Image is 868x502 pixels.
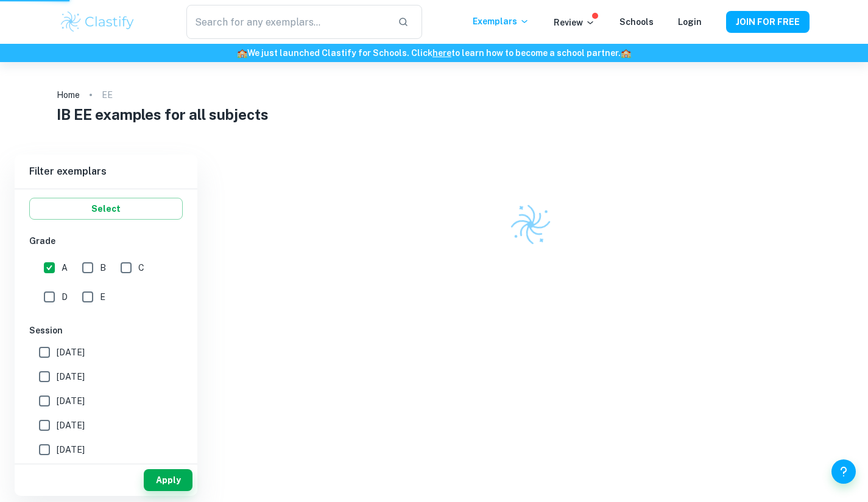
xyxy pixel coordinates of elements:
span: [DATE] [57,370,85,383]
a: Login [678,17,702,27]
h1: IB EE examples for all subjects [57,103,811,125]
input: Search for any exemplars... [186,5,387,39]
span: E [100,290,105,304]
p: EE [102,88,113,102]
p: Review [554,16,595,29]
span: C [138,261,144,274]
h6: Grade [29,234,183,248]
span: [DATE] [57,394,85,408]
img: Clastify logo [59,10,136,34]
button: JOIN FOR FREE [726,11,810,33]
span: [DATE] [57,419,85,432]
button: Help and Feedback [831,459,856,484]
span: B [100,261,106,274]
span: 🏫 [621,48,631,58]
a: Home [57,86,80,103]
span: [DATE] [57,443,85,456]
span: 🏫 [237,48,247,58]
a: here [432,48,451,58]
a: Schools [619,17,654,27]
h6: We just launched Clastify for Schools. Click to learn how to become a school partner. [2,46,866,60]
h6: Session [29,324,183,337]
img: Clastify logo [506,200,555,249]
button: Apply [144,469,192,491]
p: Exemplars [473,15,529,28]
h6: Filter exemplars [15,155,197,189]
span: A [62,261,68,274]
span: [DATE] [57,346,85,359]
button: Select [29,198,183,220]
span: D [62,290,68,304]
